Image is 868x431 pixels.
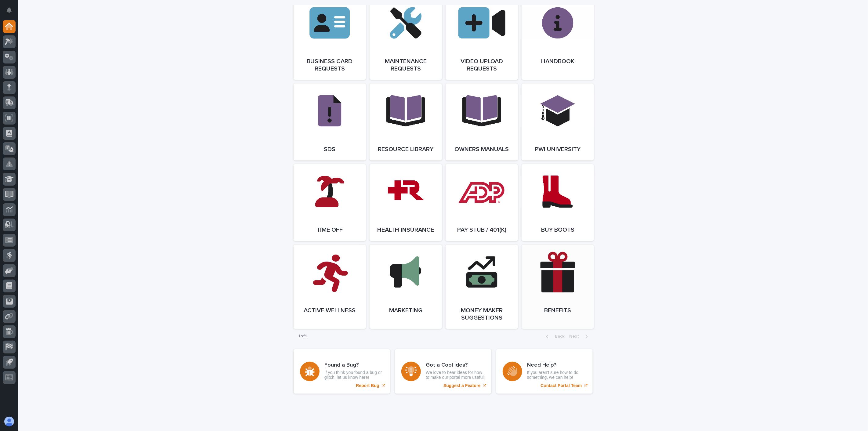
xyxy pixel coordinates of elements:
a: Pay Stub / 401(k) [446,164,518,241]
p: If you think you found a bug or glitch, let us know here! [324,370,384,381]
a: Contact Portal Team [496,349,593,394]
p: Contact Portal Team [541,383,582,389]
span: Next [569,335,583,339]
p: We love to hear ideas for how to make our portal more useful! [426,370,485,381]
a: Owners Manuals [446,84,518,161]
a: Health Insurance [370,164,442,241]
a: Suggest a Feature [395,349,491,394]
a: Marketing [370,245,442,329]
a: Benefits [522,245,594,329]
p: 1 of 1 [294,329,312,344]
h3: Got a Cool Idea? [426,362,485,369]
p: Suggest a Feature [443,383,480,389]
div: Notifications [8,7,16,17]
button: Next [567,334,593,339]
h3: Need Help? [527,362,586,369]
button: Back [541,334,567,339]
a: Resource Library [370,84,442,161]
a: Money Maker Suggestions [446,245,518,329]
a: Buy Boots [522,164,594,241]
a: Time Off [294,164,366,241]
a: PWI University [522,84,594,161]
a: SDS [294,84,366,161]
a: Report Bug [294,349,390,394]
button: Notifications [3,4,16,16]
a: Active Wellness [294,245,366,329]
p: Report Bug [356,383,379,389]
p: If you aren't sure how to do something, we can help! [527,370,586,381]
span: Back [551,335,564,339]
h3: Found a Bug? [324,362,384,369]
button: users-avatar [3,415,16,428]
